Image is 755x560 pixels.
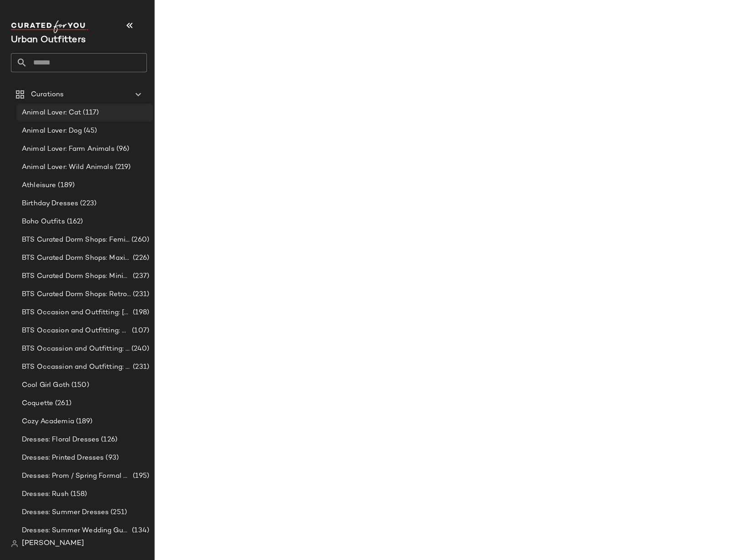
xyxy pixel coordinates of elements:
[22,253,131,263] span: BTS Curated Dorm Shops: Maximalist
[99,435,117,445] span: (126)
[81,108,99,118] span: (117)
[22,435,99,445] span: Dresses: Floral Dresses
[130,235,149,245] span: (260)
[115,144,130,154] span: (96)
[22,235,130,245] span: BTS Curated Dorm Shops: Feminine
[11,35,86,45] span: Current Company Name
[22,362,131,372] span: BTS Occassion and Outfitting: First Day Fits
[22,271,131,282] span: BTS Curated Dorm Shops: Minimalist
[22,289,131,300] span: BTS Curated Dorm Shops: Retro+ Boho
[70,380,89,391] span: (150)
[22,198,78,209] span: Birthday Dresses
[22,489,69,500] span: Dresses: Rush
[22,126,82,136] span: Animal Lover: Dog
[22,538,84,549] span: [PERSON_NAME]
[131,362,149,372] span: (231)
[11,20,88,33] img: cfy_white_logo.C9jOOHJF.svg
[131,471,149,481] span: (195)
[130,344,149,354] span: (240)
[56,180,75,191] span: (189)
[131,271,149,282] span: (237)
[22,144,115,154] span: Animal Lover: Farm Animals
[22,398,53,409] span: Coquette
[22,326,130,336] span: BTS Occasion and Outfitting: Homecoming Dresses
[130,525,149,536] span: (134)
[69,489,87,500] span: (158)
[82,126,97,136] span: (45)
[131,289,149,300] span: (231)
[74,416,93,427] span: (189)
[53,398,71,409] span: (261)
[22,180,56,191] span: Athleisure
[104,453,119,463] span: (93)
[22,471,131,481] span: Dresses: Prom / Spring Formal Outfitting
[22,217,65,227] span: Boho Outfits
[22,108,81,118] span: Animal Lover: Cat
[113,162,131,173] span: (219)
[131,307,149,318] span: (198)
[22,416,74,427] span: Cozy Academia
[11,540,18,547] img: svg%3e
[65,217,83,227] span: (162)
[22,344,130,354] span: BTS Occassion and Outfitting: Campus Lounge
[78,198,96,209] span: (223)
[131,253,149,263] span: (226)
[22,380,70,391] span: Cool Girl Goth
[31,89,64,100] span: Curations
[22,307,131,318] span: BTS Occasion and Outfitting: [PERSON_NAME] to Party
[130,326,149,336] span: (107)
[22,453,104,463] span: Dresses: Printed Dresses
[109,507,127,518] span: (251)
[22,162,113,173] span: Animal Lover: Wild Animals
[22,525,130,536] span: Dresses: Summer Wedding Guest
[22,507,109,518] span: Dresses: Summer Dresses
